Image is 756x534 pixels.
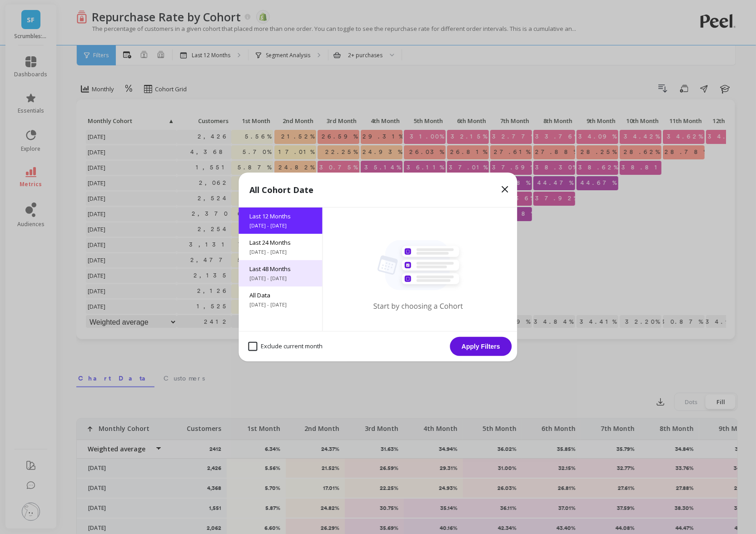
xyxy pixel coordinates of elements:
[250,265,312,273] span: Last 48 Months
[250,301,312,308] span: [DATE] - [DATE]
[250,275,312,282] span: [DATE] - [DATE]
[250,291,312,299] span: All Data
[250,222,312,229] span: [DATE] - [DATE]
[249,342,323,351] span: Exclude current month
[250,248,312,256] span: [DATE] - [DATE]
[450,337,512,356] button: Apply Filters
[250,212,312,220] span: Last 12 Months
[250,183,314,196] p: All Cohort Date
[250,238,312,247] span: Last 24 Months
